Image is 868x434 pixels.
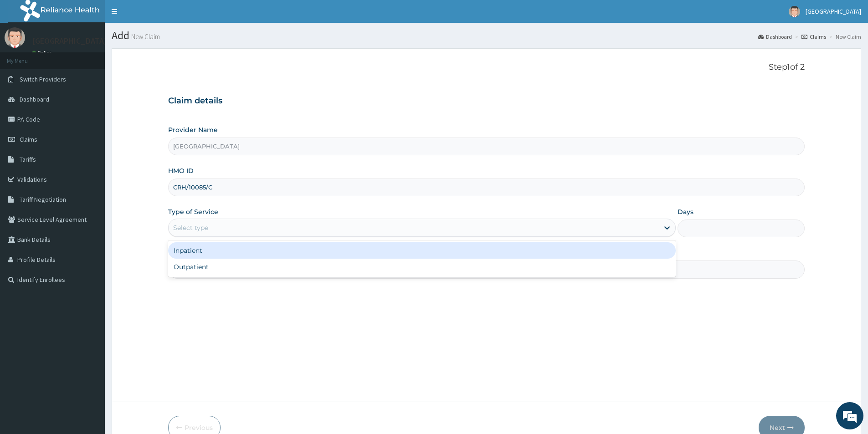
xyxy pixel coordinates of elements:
label: Type of Service [168,207,218,216]
p: Step 1 of 2 [168,62,805,72]
div: Inpatient [168,242,676,259]
h1: Add [112,30,861,41]
li: New Claim [827,33,861,41]
img: d_794563401_company_1708531726252_794563401 [17,46,37,68]
span: Tariff Negotiation [20,195,66,204]
a: Online [32,50,54,56]
span: Switch Providers [20,75,66,83]
a: Dashboard [758,33,792,41]
img: User Image [789,6,800,17]
label: Days [678,207,693,216]
span: Dashboard [20,95,49,103]
a: Claims [801,33,826,41]
p: [GEOGRAPHIC_DATA] [32,37,107,45]
div: Chat with us now [47,51,153,63]
div: Minimize live chat window [149,5,171,26]
div: Outpatient [168,259,676,275]
img: User Image [5,27,25,48]
label: Provider Name [168,125,218,134]
div: Select type [173,223,208,232]
label: HMO ID [168,166,194,175]
h3: Claim details [168,96,805,106]
span: Claims [20,135,37,143]
span: We're online! [53,115,126,207]
input: Enter HMO ID [168,179,805,196]
span: [GEOGRAPHIC_DATA] [806,7,861,15]
small: New Claim [129,33,160,40]
textarea: Type your message and hit 'Enter' [5,249,174,281]
span: Tariffs [20,155,36,163]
